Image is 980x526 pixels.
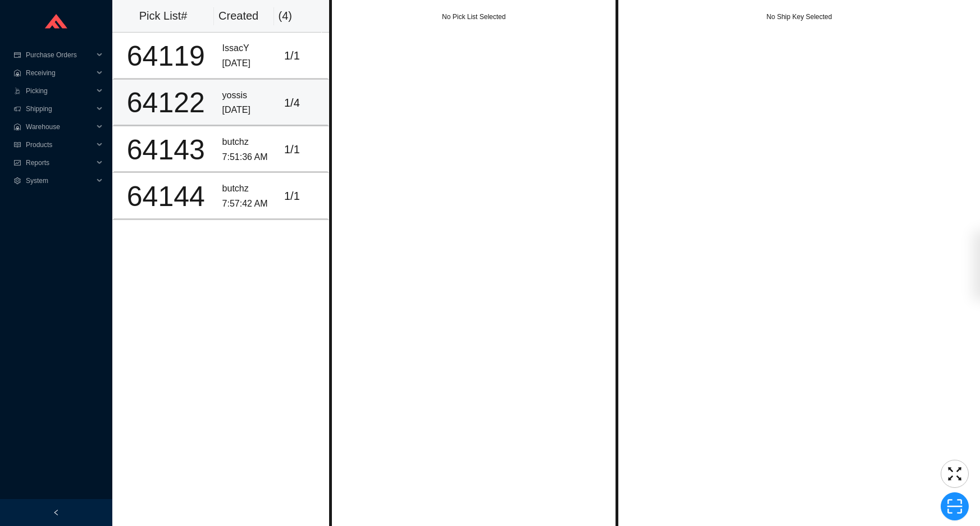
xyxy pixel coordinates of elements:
div: 64119 [118,42,213,70]
button: scan [941,492,969,520]
div: No Ship Key Selected [618,11,980,22]
span: fullscreen [941,465,968,482]
span: System [26,172,93,190]
span: setting [13,177,21,184]
div: 7:57:42 AM [222,196,275,212]
div: yossis [222,88,275,103]
div: IssacY [222,41,275,56]
div: 64144 [118,182,213,211]
span: credit-card [13,52,21,58]
div: 64143 [118,136,213,164]
span: Reports [26,154,93,172]
span: left [53,509,60,516]
span: scan [941,498,968,515]
div: butchz [222,135,275,150]
div: 7:51:36 AM [222,150,275,165]
div: 1 / 4 [284,94,323,112]
div: ( 4 ) [279,7,317,25]
span: Warehouse [26,118,93,136]
div: No Pick List Selected [332,11,616,22]
div: [DATE] [222,56,275,71]
div: 1 / 1 [284,140,323,159]
button: fullscreen [941,460,969,488]
span: Picking [26,82,93,100]
span: Purchase Orders [26,46,93,64]
div: butchz [222,181,275,196]
div: 1 / 1 [284,187,323,205]
span: Shipping [26,100,93,118]
span: fund [13,159,21,166]
div: [DATE] [222,103,275,118]
span: read [13,141,21,148]
span: Products [26,136,93,154]
div: 64122 [118,89,213,117]
span: Receiving [26,64,93,82]
div: 1 / 1 [284,47,323,65]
